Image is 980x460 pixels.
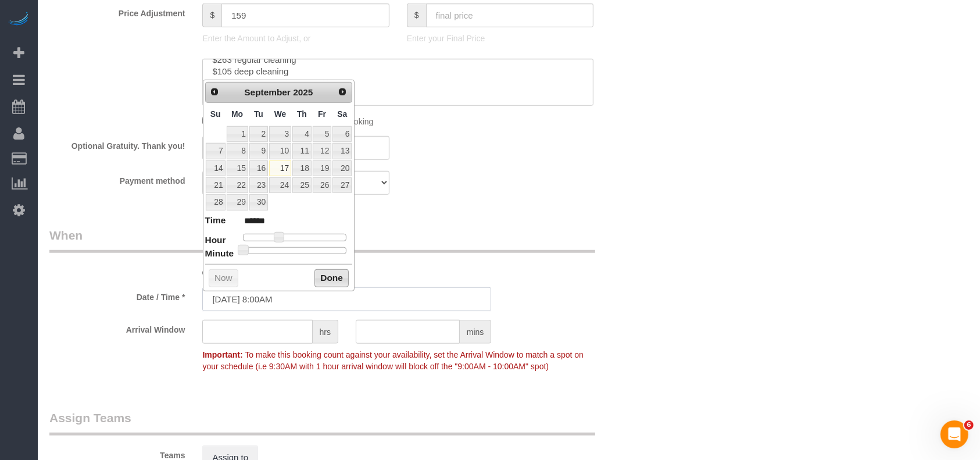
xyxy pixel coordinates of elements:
[332,161,352,176] a: 20
[209,269,238,288] button: Now
[7,12,30,28] img: Automaid Logo
[227,143,248,159] a: 8
[227,161,248,176] a: 15
[249,126,268,142] a: 2
[426,3,594,27] input: final price
[338,87,347,97] span: Next
[269,177,291,193] a: 24
[249,143,268,159] a: 9
[205,247,234,262] dt: Minute
[41,287,194,303] label: Date / Time *
[407,33,593,44] p: Enter your Final Price
[227,126,248,142] a: 1
[292,161,312,176] a: 18
[314,269,349,288] button: Done
[292,126,312,142] a: 4
[206,177,226,193] a: 21
[269,126,291,142] a: 3
[940,420,968,448] iframe: Intercom live chat
[293,87,313,97] span: 2025
[460,320,492,344] span: mins
[407,3,426,27] span: $
[206,143,226,159] a: 7
[41,171,194,187] label: Payment method
[202,350,583,371] span: To make this booking count against your availability, set the Arrival Window to match a spot on y...
[206,161,226,176] a: 14
[313,320,338,344] span: hrs
[332,177,352,193] a: 27
[210,87,219,97] span: Prev
[292,177,312,193] a: 25
[202,33,389,44] p: Enter the Amount to Adjust, or
[313,143,331,159] a: 12
[210,109,221,119] span: Sunday
[205,234,226,248] dt: Hour
[206,194,226,210] a: 28
[205,214,226,229] dt: Time
[244,87,291,97] span: September
[49,409,595,436] legend: Assign Teams
[202,3,221,27] span: $
[254,109,263,119] span: Tuesday
[332,126,352,142] a: 6
[274,109,287,119] span: Wednesday
[292,143,312,159] a: 11
[202,287,491,311] input: MM/DD/YYYY HH:MM
[335,84,351,100] a: Next
[231,109,243,119] span: Monday
[227,194,248,210] a: 29
[269,161,291,176] a: 17
[202,350,242,359] strong: Important:
[297,109,307,119] span: Thursday
[964,420,974,430] span: 6
[49,227,595,253] legend: When
[41,3,194,19] label: Price Adjustment
[41,320,194,336] label: Arrival Window
[269,143,291,159] a: 10
[332,143,352,159] a: 13
[227,177,248,193] a: 22
[337,109,347,119] span: Saturday
[313,126,331,142] a: 5
[249,161,268,176] a: 16
[249,194,268,210] a: 30
[41,136,194,152] label: Optional Gratuity. Thank you!
[318,109,326,119] span: Friday
[313,177,331,193] a: 26
[249,177,268,193] a: 23
[313,161,331,176] a: 19
[207,84,223,100] a: Prev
